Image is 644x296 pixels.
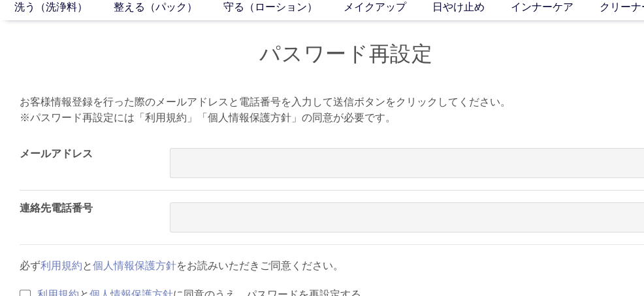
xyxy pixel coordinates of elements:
[20,202,93,213] label: 連絡先電話番号
[20,260,344,271] span: 必ず と をお読みいただきご同意ください。
[40,260,82,271] a: 利用規約
[93,260,176,271] a: 個人情報保護方針
[20,148,93,159] label: メールアドレス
